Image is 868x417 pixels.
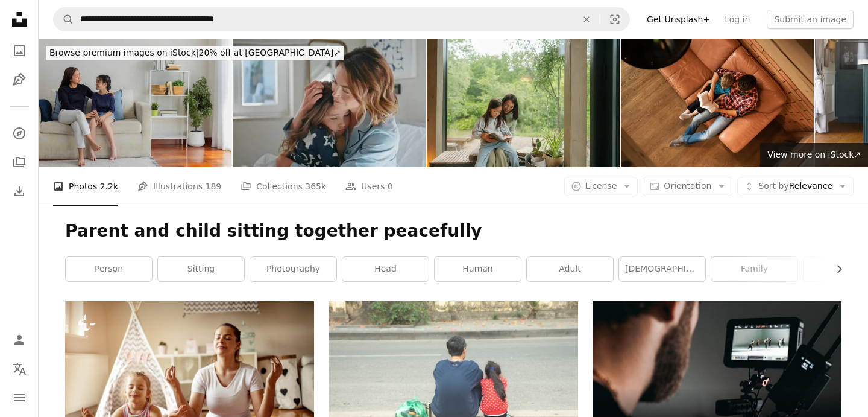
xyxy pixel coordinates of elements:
[388,180,393,193] span: 0
[717,10,757,29] a: Log in
[39,39,231,167] img: Teenage talking to her mother in living room.
[7,121,31,145] a: Explore
[758,181,788,191] span: Sort by
[767,10,854,29] button: Submit an image
[527,257,613,281] a: adult
[233,39,426,167] img: Mother embracing sad kid at white bedroom closeup. Caring woman calming child
[49,48,198,57] span: Browse premium images on iStock |
[564,177,638,196] button: License
[573,8,600,31] button: Clear
[65,220,841,242] h1: Parent and child sitting together peacefully
[737,177,854,196] button: Sort byRelevance
[7,386,31,410] button: Menu
[53,7,630,31] form: Find visuals sitewide
[600,8,629,31] button: Visual search
[66,257,152,281] a: person
[435,257,521,281] a: human
[758,180,832,193] span: Relevance
[241,167,326,206] a: Collections 365k
[7,357,31,381] button: Language
[65,378,314,389] a: Time to get serious. Mother and daughter working exercise.
[621,39,814,167] img: Father and son reading a book bible at home, parenting and education concept
[664,181,711,191] span: Orientation
[643,177,732,196] button: Orientation
[585,181,617,191] span: License
[39,39,351,68] a: Browse premium images on iStock|20% off at [GEOGRAPHIC_DATA]↗
[7,68,31,92] a: Illustrations
[137,167,221,206] a: Illustrations 189
[7,179,31,203] a: Download History
[828,257,841,281] button: scroll list to the right
[7,150,31,174] a: Collections
[305,180,326,193] span: 365k
[767,150,861,159] span: View more on iStock ↗
[158,257,244,281] a: sitting
[760,143,868,167] a: View more on iStock↗
[329,374,577,384] a: a man and a little girl sitting on the sidewalk
[345,167,393,206] a: Users 0
[54,8,74,31] button: Search Unsplash
[206,180,222,193] span: 189
[427,39,620,167] img: Mother and daughter reading together by the window
[619,257,705,281] a: [DEMOGRAPHIC_DATA]
[711,257,797,281] a: family
[342,257,429,281] a: head
[49,48,341,57] span: 20% off at [GEOGRAPHIC_DATA] ↗
[7,328,31,352] a: Log in / Sign up
[640,10,717,29] a: Get Unsplash+
[7,39,31,63] a: Photos
[250,257,336,281] a: photography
